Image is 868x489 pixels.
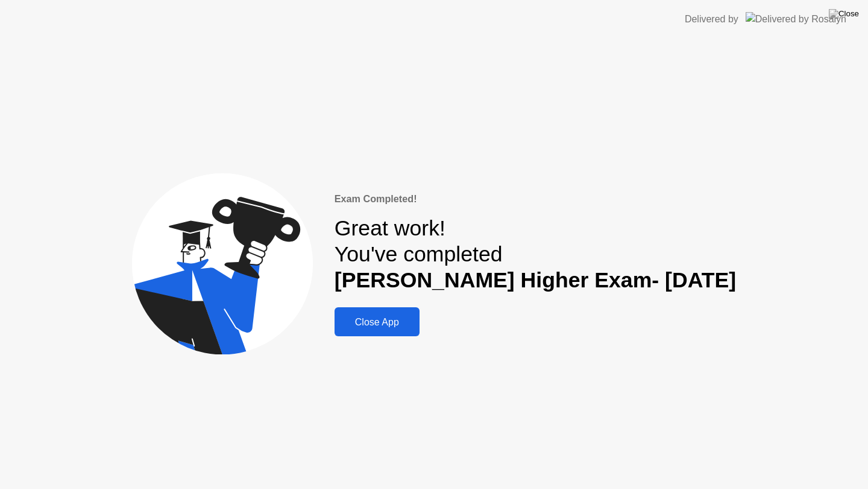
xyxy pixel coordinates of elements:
div: Exam Completed! [335,191,736,206]
img: Close [829,9,859,19]
div: Delivered by [685,12,738,27]
div: Close App [338,316,416,328]
img: Delivered by Rosalyn [746,12,846,26]
div: Great work! You've completed [335,216,736,293]
b: [PERSON_NAME] Higher Exam- [DATE] [335,268,736,292]
button: Close App [335,307,420,336]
